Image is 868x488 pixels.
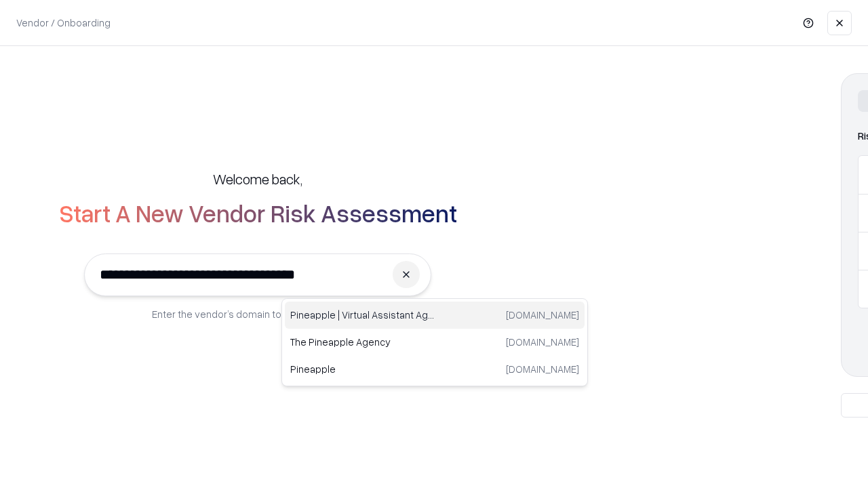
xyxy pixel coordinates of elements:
p: [DOMAIN_NAME] [506,335,579,349]
h5: Welcome back, [213,169,302,188]
p: [DOMAIN_NAME] [506,308,579,322]
p: Enter the vendor’s domain to begin onboarding [152,307,363,321]
p: [DOMAIN_NAME] [506,362,579,376]
p: The Pineapple Agency [290,335,435,349]
h2: Start A New Vendor Risk Assessment [59,199,457,226]
p: Vendor / Onboarding [16,16,111,30]
div: Suggestions [281,298,588,386]
p: Pineapple | Virtual Assistant Agency [290,308,435,322]
p: Pineapple [290,362,435,376]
